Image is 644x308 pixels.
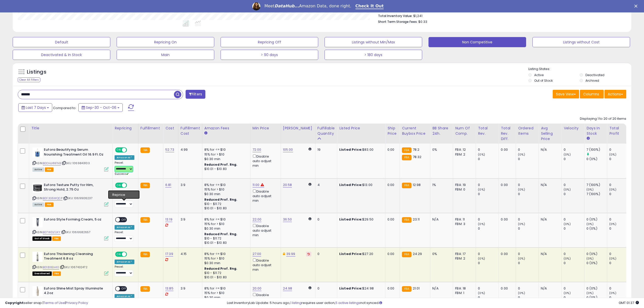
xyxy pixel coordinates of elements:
[564,157,584,161] div: 0
[534,78,553,83] label: Out of Stock
[44,286,105,297] b: Eufora Shine Mist Spray Illuminate 4.2oz
[387,252,396,256] div: 0.00
[335,300,360,305] a: 5 active listings
[165,251,173,256] a: 17.39
[585,73,604,77] label: Deactivated
[532,37,630,47] button: Listings without Cost
[339,252,381,256] div: $27.20
[204,217,246,222] div: 8% for <= $10
[501,126,514,142] div: Total Rev. Diff.
[501,217,512,222] div: 0.00
[60,265,87,269] span: | SKU: 1067432472
[455,217,472,222] div: FBA: 11
[586,136,589,141] small: Days In Stock.
[564,217,584,222] div: 0
[126,252,134,256] span: OFF
[586,187,594,192] small: (0%)
[115,225,134,230] div: Amazon AI *
[115,155,134,160] div: Amazon AI *
[564,126,582,131] div: Velocity
[609,147,630,152] div: 0
[204,271,246,275] div: $10 - $11.72
[32,183,109,206] div: ASIN:
[432,252,449,256] div: 0%
[413,155,422,159] span: 78.32
[387,126,398,136] div: Ship Price
[18,103,52,112] button: Last 7 Days
[518,226,539,231] div: 0
[378,12,623,19] li: $1,241
[501,252,512,256] div: 0.00
[478,252,498,256] div: 0
[413,147,420,152] span: 78.2
[204,286,246,291] div: 8% for <= $10
[541,126,559,142] div: Avg Selling Price
[165,286,173,291] a: 13.85
[120,217,128,222] span: OFF
[634,5,639,8] div: Close
[501,183,512,187] div: 0.00
[609,187,616,192] small: (0%)
[432,286,449,291] div: N/A
[541,286,558,291] div: N/A
[32,183,43,193] img: 41gZeignU3L._SL40_.jpg
[32,236,51,241] span: All listings that are currently out of stock and unavailable for purchase on Amazon
[26,105,46,110] span: Last 7 Days
[204,232,238,236] b: Reduced Prof. Rng.
[204,222,246,226] div: 15% for > $10
[564,222,571,226] small: (0%)
[204,152,246,157] div: 15% for > $10
[204,275,246,280] div: $10.01 - $10.83
[339,183,381,187] div: $13.00
[204,197,238,202] b: Reduced Prof. Rng.
[53,106,76,110] span: Compared to:
[45,167,53,172] span: FBA
[402,183,411,188] small: FBA
[518,126,536,136] div: Ordered Items
[115,191,134,195] div: Amazon AI *
[204,261,246,265] div: $0.30 min
[18,77,40,82] div: Clear All Filters
[140,217,150,223] small: FBA
[32,147,109,171] div: ASIN:
[204,266,238,271] b: Reduced Prof. Rng.
[355,4,384,9] a: Check It Out
[455,286,472,291] div: FBA: 18
[253,286,262,291] a: 20.00
[339,286,362,291] b: Listed Price:
[61,230,91,234] span: | SKU: 1066682657
[116,183,122,187] span: ON
[204,202,246,206] div: $10 - $11.72
[413,286,420,291] span: 21.01
[32,217,43,227] img: 21bvOvjFSiL._SL40_.jpg
[518,291,525,295] small: (0%)
[32,252,109,275] div: ASIN:
[44,183,105,193] b: Eufora Texture Putty for Him, Strong Hold, 2.75 Oz
[518,252,539,256] div: 0
[5,300,24,305] strong: Copyright
[227,301,639,305] div: Last InventoryLab Update: 5 hours ago, requires user action, not synced.
[13,37,110,47] button: Default
[413,182,421,187] span: 12.98
[204,126,248,131] div: Amazon Fees
[204,226,246,231] div: $0.30 min
[115,265,134,277] div: Preset:
[518,222,525,226] small: (0%)
[478,147,498,152] div: 0
[44,147,105,158] b: Eufora Beautifying Serum Nourishing Treatment Oil 16.9 Fl.Oz
[286,251,295,256] a: 39.99
[181,147,198,152] div: 4.99
[78,103,123,112] button: Sep-30 - Oct-06
[44,217,105,223] b: Eufora Style Forming Cream, 5 oz
[317,286,333,291] div: 0
[290,300,301,305] a: 1 listing
[402,155,411,160] small: FBA
[378,20,418,24] b: Short Term Storage Fees:
[387,147,396,152] div: 0.00
[43,196,62,200] a: B0F3G5WQCP
[116,148,122,152] span: ON
[66,300,88,305] a: Privacy Policy
[518,187,525,192] small: (0%)
[432,147,449,152] div: 0%
[253,189,277,203] div: Disable auto adjust min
